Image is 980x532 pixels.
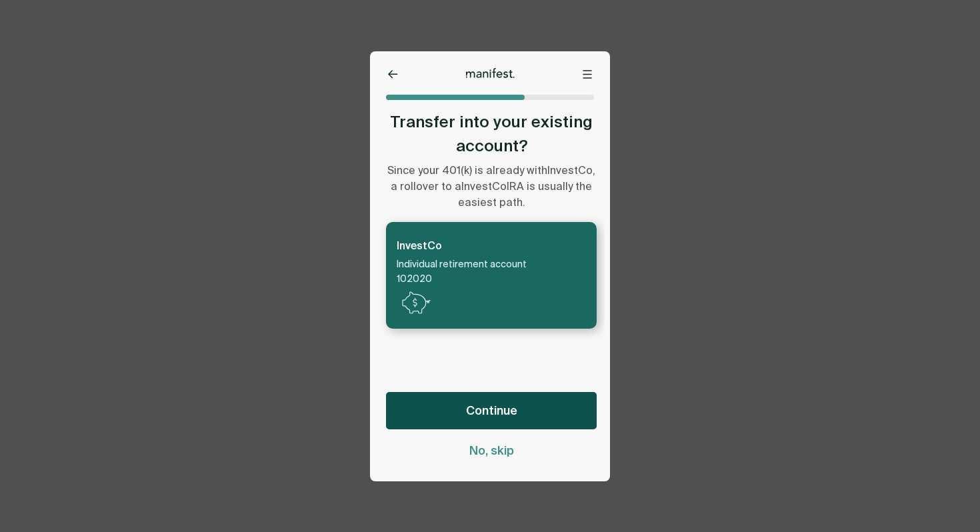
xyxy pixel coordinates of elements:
[386,110,597,158] h2: Transfer into your existing account?
[397,257,527,287] div: Individual retirement account 102020
[386,443,597,459] button: No, skip
[466,403,517,419] span: Continue
[386,163,597,211] p: Since your 401(k) is already with InvestCo , a rollover to a InvestCo IRA is usually the easiest ...
[469,443,514,459] span: No, skip
[397,238,527,254] div: InvestCo
[386,392,597,429] button: Continue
